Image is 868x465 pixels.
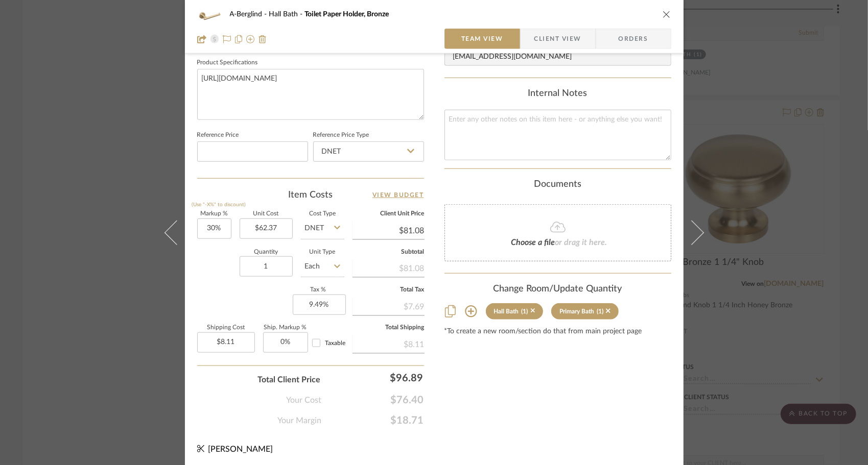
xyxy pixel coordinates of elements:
[305,11,389,18] span: Toilet Paper Holder, Bronze
[197,60,258,65] label: Product Specifications
[353,334,425,353] div: $8.11
[662,10,671,19] button: close
[322,394,424,406] span: $76.40
[322,414,424,427] span: $18.71
[607,29,660,49] span: Orders
[353,250,425,255] label: Subtotal
[353,297,425,315] div: $7.69
[353,325,425,330] label: Total Shipping
[293,287,344,292] label: Tax %
[278,414,322,427] span: Your Margin
[258,374,321,386] span: Total Client Price
[269,11,305,18] span: Hall Bath
[301,250,344,255] label: Unit Type
[444,284,671,295] div: Change Room/Update Quantity
[597,308,603,315] div: (1)
[197,133,239,138] label: Reference Price
[372,189,424,201] a: View Budget
[197,4,222,25] img: b9f777cc-baa2-418e-83a7-592e35732c82_48x40.jpg
[287,394,322,406] span: Your Cost
[197,189,424,201] div: Item Costs
[461,29,503,49] span: Team View
[326,368,428,388] div: $96.89
[208,445,273,453] span: [PERSON_NAME]
[259,35,267,43] img: Remove from project
[534,29,581,49] span: Client View
[353,287,425,292] label: Total Tax
[444,328,671,336] div: *To create a new room/section do that from main project page
[494,308,519,315] div: Hall Bath
[197,211,231,216] label: Markup %
[444,179,671,190] div: Documents
[313,133,369,138] label: Reference Price Type
[444,88,671,100] div: Internal Notes
[230,11,269,18] span: A-Berglind
[263,325,308,330] label: Ship. Markup %
[240,250,293,255] label: Quantity
[555,238,607,247] span: or drag it here.
[197,325,255,330] label: Shipping Cost
[240,211,293,216] label: Unit Cost
[559,308,594,315] div: Primary Bath
[325,340,346,346] span: Taxable
[353,211,425,216] label: Client Unit Price
[511,238,555,247] span: Choose a file
[522,308,528,315] div: (1)
[353,258,425,277] div: $81.08
[301,211,344,216] label: Cost Type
